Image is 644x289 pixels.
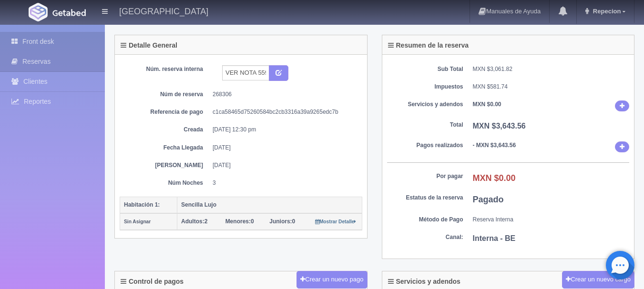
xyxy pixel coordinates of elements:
dd: c1ca58465d75260584bc2cb3316a39a9265edc7b [213,108,355,116]
dd: [DATE] [213,161,355,169]
dt: Fecha Llegada [127,144,203,152]
dt: Referencia de pago [127,108,203,116]
strong: Menores: [225,218,251,225]
dd: [DATE] [213,144,355,152]
dt: Por pagar [387,172,463,180]
img: Getabed [52,9,86,16]
h4: Resumen de la reserva [388,42,469,49]
span: 0 [225,218,254,225]
dd: MXN $581.74 [473,83,630,91]
strong: Juniors: [269,218,292,225]
dt: Pagos realizados [387,141,463,149]
h4: Detalle General [121,42,177,49]
h4: Control de pagos [121,278,184,285]
small: Sin Asignar [124,219,151,224]
button: Crear un nuevo pago [296,271,367,289]
b: Pagado [473,195,504,204]
button: Crear un nuevo cargo [562,271,634,289]
h4: [GEOGRAPHIC_DATA] [119,5,208,17]
dd: Reserva Interna [473,216,630,224]
b: - MXN $3,643.56 [473,142,516,149]
strong: Adultos: [181,218,204,225]
small: Mostrar Detalle [315,219,357,224]
b: Habitación 1: [124,201,160,208]
th: Sencilla Lujo [177,197,362,213]
dt: Canal: [387,233,463,241]
dd: [DATE] 12:30 pm [213,126,355,134]
span: 0 [269,218,295,225]
h4: Servicios y adendos [388,278,460,285]
dt: Núm. reserva interna [127,65,203,73]
b: Interna - BE [473,234,516,242]
dt: [PERSON_NAME] [127,161,203,169]
b: MXN $0.00 [473,101,501,108]
dd: 3 [213,179,355,187]
dt: Método de Pago [387,216,463,224]
span: Repecion [591,8,621,15]
b: MXN $0.00 [473,173,516,183]
dt: Impuestos [387,83,463,91]
img: Getabed [29,3,48,21]
dt: Estatus de la reserva [387,194,463,202]
dt: Núm Noches [127,179,203,187]
dt: Sub Total [387,65,463,73]
a: Mostrar Detalle [315,218,357,225]
dd: MXN $3,061.82 [473,65,630,73]
dd: 268306 [213,90,355,99]
b: MXN $3,643.56 [473,122,526,130]
dt: Creada [127,126,203,134]
dt: Servicios y adendos [387,100,463,109]
dt: Núm de reserva [127,90,203,99]
dt: Total [387,121,463,129]
span: 2 [181,218,207,225]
